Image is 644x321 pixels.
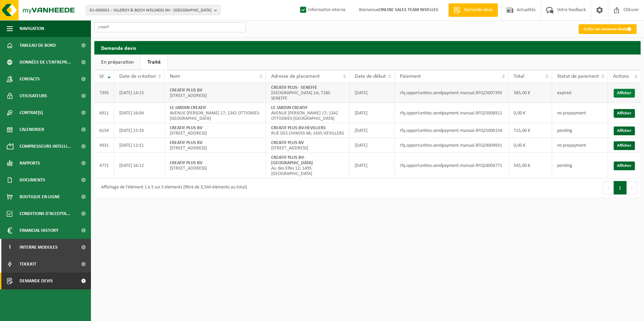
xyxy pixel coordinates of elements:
[395,83,509,103] td: rfq.opportunities.sendpayment.manual.RFQ25007395
[400,74,421,79] span: Paiement
[266,103,350,123] td: AVENUE [PERSON_NAME] 17; 1342 OTTIGNIES-[GEOGRAPHIC_DATA]
[509,103,552,123] td: 0,00 €
[350,103,395,123] td: [DATE]
[20,188,60,205] span: Boutique en ligne
[271,74,320,79] span: Adresse de placement
[614,141,635,150] a: Afficher
[165,83,266,103] td: [STREET_ADDRESS]
[114,83,165,103] td: [DATE] 14:15
[114,123,165,138] td: [DATE] 15:33
[603,181,614,194] button: Previous
[119,74,156,79] span: Date de création
[86,5,221,15] button: 01-000001 - VILLEROY & BOCH WELLNESS NV - [GEOGRAPHIC_DATA]
[266,153,350,178] td: Av. des Elfes 12; 1495 [GEOGRAPHIC_DATA]
[557,74,599,79] span: Statut de paiement
[94,138,114,153] td: 4931
[614,127,635,135] a: Afficher
[557,111,586,116] span: no prepayment
[557,128,572,133] span: pending
[627,181,637,194] button: Next
[613,74,629,79] span: Actions
[94,103,114,123] td: 6911
[170,140,202,145] strong: CREATIF PLUS BV
[170,88,202,93] strong: CREATIF PLUS BV
[90,5,212,15] span: 01-000001 - VILLEROY & BOCH WELLNESS NV - [GEOGRAPHIC_DATA]
[20,104,43,121] span: Contrat(s)
[20,222,58,239] span: Financial History
[141,55,167,70] a: Traité
[20,172,45,188] span: Documents
[20,273,53,289] span: Demande devis
[165,103,266,123] td: AVENUE [PERSON_NAME] 17; 1342 OTTIGNIES-[GEOGRAPHIC_DATA]
[99,74,103,79] span: Id
[395,103,509,123] td: rfq.opportunities.sendpayment.manual.RFQ25006911
[350,138,395,153] td: [DATE]
[165,138,266,153] td: [STREET_ADDRESS]
[509,153,552,178] td: 545,00 €
[20,155,40,172] span: Rapports
[170,74,180,79] span: Nom
[170,126,202,131] strong: CREATIF PLUS BV
[20,239,58,256] span: Interne modules
[350,83,395,103] td: [DATE]
[20,54,71,71] span: Données de l'entrepr...
[7,239,13,256] span: I
[355,74,386,79] span: Date de début
[557,163,572,168] span: pending
[271,85,317,90] strong: CREATIF PLUS - SENEFFE
[266,138,350,153] td: [STREET_ADDRESS]
[509,138,552,153] td: 0,00 €
[509,123,552,138] td: 715,00 €
[395,123,509,138] td: rfq.opportunities.sendpayment.manual.RFQ25006154
[614,89,635,98] a: Afficher
[271,155,313,166] strong: CREATIF PLUS BV-[GEOGRAPHIC_DATA]
[271,126,326,131] strong: CREATIF PLUS BV-HEVILLERS
[379,7,438,12] strong: ONLINE SALES TEAM NIVELLES
[350,153,395,178] td: [DATE]
[20,20,44,37] span: Navigation
[94,83,114,103] td: 7395
[20,138,71,155] span: Compresseurs intelli...
[114,153,165,178] td: [DATE] 16:12
[557,91,571,96] span: expired
[170,105,206,110] strong: LE JARDIN CREATIF
[271,105,308,110] strong: LE JARDIN CREATIF
[509,83,552,103] td: 585,00 €
[20,87,47,104] span: Utilisateurs
[614,109,635,118] a: Afficher
[395,138,509,153] td: rfq.opportunities.sendpayment.manual.RFQ24004931
[614,162,635,170] a: Afficher
[266,123,350,138] td: RUE DES CHINOIS 48; 1435 HÉVILLERS
[614,181,627,194] button: 1
[350,123,395,138] td: [DATE]
[462,7,494,13] span: Demande devis
[271,140,304,145] strong: CREATIF PLUS BV
[20,256,36,273] span: Toolkit
[114,103,165,123] td: [DATE] 16:04
[20,121,44,138] span: Calendrier
[94,55,140,70] a: En préparation
[20,71,40,87] span: Contacts
[557,143,586,148] span: no prepayment
[94,41,641,54] h2: Demande devis
[514,74,524,79] span: Total
[20,205,70,222] span: Conditions d'accepta...
[98,182,247,194] div: Affichage de l'élément 1 à 5 sur 5 éléments (filtré de 3,544 éléments au total)
[266,83,350,103] td: [GEOGRAPHIC_DATA] 1A; 7180 SENEFFE
[94,22,246,32] input: Chercher
[165,153,266,178] td: [STREET_ADDRESS]
[114,138,165,153] td: [DATE] 12:51
[170,160,202,166] strong: CREATIF PLUS BV
[299,5,346,15] label: Information interne
[94,123,114,138] td: 6154
[165,123,266,138] td: [STREET_ADDRESS]
[448,3,498,17] a: Demande devis
[94,153,114,178] td: 4771
[579,24,637,34] a: Créer un nouveau devis
[395,153,509,178] td: rfq.opportunities.sendpayment.manual.RFQ24004771
[20,37,56,54] span: Tableau de bord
